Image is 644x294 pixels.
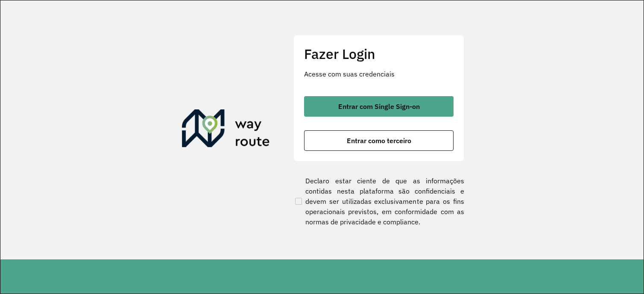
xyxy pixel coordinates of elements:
p: Acesse com suas credenciais [304,69,454,79]
label: Declaro estar ciente de que as informações contidas nesta plataforma são confidenciais e devem se... [293,176,464,227]
button: button [304,96,454,117]
span: Entrar como terceiro [347,137,411,144]
h2: Fazer Login [304,46,454,62]
button: button [304,130,454,151]
img: Roteirizador AmbevTech [182,109,270,150]
span: Entrar com Single Sign-on [338,103,420,110]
